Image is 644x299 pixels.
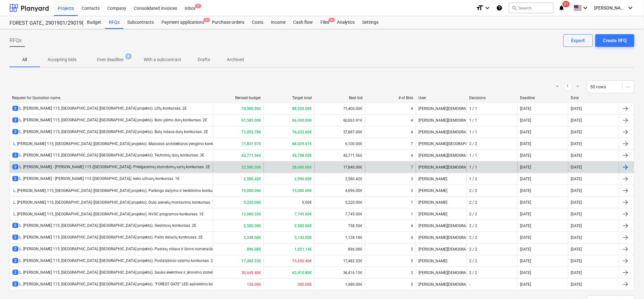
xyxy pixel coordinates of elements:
[314,244,365,254] div: 896.08€
[12,118,18,123] span: 2
[10,20,76,27] div: FOREST GATE_ 2901901/2901902/2901903
[520,259,531,263] div: [DATE]
[411,200,413,205] div: 1
[83,16,105,29] a: Budget
[105,16,123,29] a: RFQs
[416,197,467,207] div: [PERSON_NAME]
[359,16,383,29] div: Settings
[418,96,464,100] div: User
[12,176,180,181] div: L. [PERSON_NAME] - [PERSON_NAME] 115 ([GEOGRAPHIC_DATA]). kelio užtvarų konkursas. 1E
[12,188,227,193] div: L. [PERSON_NAME] 115, [GEOGRAPHIC_DATA] ([GEOGRAPHIC_DATA] projekto). Parkingo dažymo ir ženklini...
[520,188,531,193] div: [DATE]
[554,83,562,91] a: Previous page
[241,142,261,146] b: 71,831.97€
[314,279,365,289] div: 1,480.00€
[12,106,187,111] div: L. [PERSON_NAME] 115, [GEOGRAPHIC_DATA] ([GEOGRAPHIC_DATA] projekto). Liftų konkursas. 2E
[411,153,413,158] div: 4
[416,174,467,184] div: [PERSON_NAME]
[571,235,582,240] div: [DATE]
[298,282,312,287] b: 300.00€
[470,200,477,205] div: 2 / 2
[292,118,312,123] b: 66,430.00€
[97,56,123,63] p: Over deadline
[12,164,210,170] div: L. [PERSON_NAME] - [PERSON_NAME] 115 ([GEOGRAPHIC_DATA]). Priešgaisrinių stumdomų vartų konkursas...
[470,247,477,251] div: 2 / 2
[241,188,261,193] b: 15,000.00€
[12,282,232,287] div: L. [PERSON_NAME] 115, [GEOGRAPHIC_DATA] ([GEOGRAPHIC_DATA] projekto). "FOREST GATE" LED apšvietim...
[411,259,413,263] div: 5
[294,247,312,251] b: 1,021.14€
[241,106,261,111] b: 74,900.00€
[215,96,261,100] div: Revised budget
[125,53,132,60] span: 8
[204,18,210,22] span: 5
[314,104,365,114] div: 71,400.00€
[571,142,582,146] div: [DATE]
[314,186,365,196] div: 4,096.00€
[158,16,208,29] div: Payment applications
[571,153,582,158] div: [DATE]
[470,118,477,123] div: 1 / 1
[314,232,365,243] div: 1,128.18€
[368,96,413,100] div: # of Bids
[571,96,617,100] div: Date
[292,259,312,263] b: 15,650.40€
[12,106,18,111] span: 2
[12,258,18,263] span: 2
[314,209,365,219] div: 7,745.00€
[520,106,531,111] div: [DATE]
[12,258,215,264] div: L. [PERSON_NAME] 115, [GEOGRAPHIC_DATA] ([GEOGRAPHIC_DATA] projekto). Postatybinio valymo konkurs...
[294,177,312,181] b: 2,990.00€
[496,4,503,12] i: Knowledge base
[416,256,467,266] div: [PERSON_NAME]
[416,162,467,172] div: [PERSON_NAME][DEMOGRAPHIC_DATA]
[416,150,467,161] div: [PERSON_NAME][DEMOGRAPHIC_DATA]
[294,235,312,240] b: 5,145.00€
[411,165,413,169] div: 7
[48,56,76,63] p: Accepting bids
[520,247,531,251] div: [DATE]
[314,139,365,149] div: 6,100.00€
[603,36,627,45] div: Create RFQ
[571,259,582,263] div: [DATE]
[509,3,554,13] button: Search
[314,256,365,266] div: 17,482.53€
[520,96,566,100] div: Deadline
[314,115,365,125] div: 60,063.91€
[292,270,312,275] b: 63,410.80€
[292,130,312,134] b: 76,032.60€
[241,270,261,275] b: 30,649.40€
[289,16,317,29] div: Cash flow
[196,56,212,63] p: Drafts
[411,282,413,287] div: 5
[411,188,413,193] div: 3
[571,270,582,275] div: [DATE]
[241,212,261,216] b: 12,080.35€
[12,129,208,135] div: L. [PERSON_NAME] 115, [GEOGRAPHIC_DATA] ([GEOGRAPHIC_DATA] projekto). Butų vidaus durų konkursas. 2E
[267,16,289,29] a: Income
[571,224,582,228] div: [DATE]
[416,139,467,149] div: [PERSON_NAME][GEOGRAPHIC_DATA]
[470,142,477,146] div: 2 / 2
[416,221,467,231] div: [PERSON_NAME][DEMOGRAPHIC_DATA]
[416,127,467,137] div: [PERSON_NAME][DEMOGRAPHIC_DATA]
[12,142,229,146] div: L. [PERSON_NAME] 115, [GEOGRAPHIC_DATA] ([GEOGRAPHIC_DATA] projekto). Mažosios architektūros įren...
[484,4,491,12] i: keyboard_arrow_down
[595,5,626,10] span: [PERSON_NAME]
[241,153,261,158] b: 43,771.56€
[520,153,531,158] div: [DATE]
[411,118,413,123] div: 4
[195,4,201,8] span: 1
[12,153,204,158] div: L. [PERSON_NAME] 115, [GEOGRAPHIC_DATA] ([GEOGRAPHIC_DATA] projekto). Techninių durų konkursas. 3E
[411,224,413,228] div: 4
[571,200,582,205] div: [DATE]
[411,235,413,240] div: 4
[248,16,267,29] a: Costs
[12,176,18,181] span: 2
[470,188,477,193] div: 2 / 2
[411,270,413,275] div: 3
[411,142,413,146] div: 7
[411,130,413,134] div: 4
